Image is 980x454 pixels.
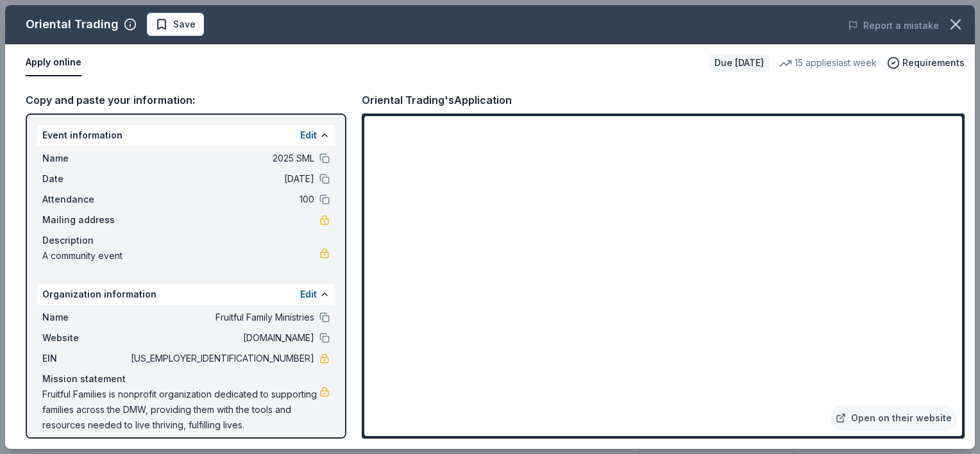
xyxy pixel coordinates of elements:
div: Organization information [37,284,335,305]
button: Report a mistake [848,18,939,33]
button: Save [147,13,204,36]
div: Oriental Trading [26,14,119,35]
span: Name [42,310,128,325]
button: Apply online [26,49,81,76]
span: [US_EMPLOYER_IDENTIFICATION_NUMBER] [128,351,314,366]
span: [DATE] [128,171,314,187]
span: 100 [128,192,314,207]
div: Copy and paste your information: [26,92,346,108]
div: Oriental Trading's Application [362,92,512,108]
a: Open on their website [831,405,957,431]
span: Mailing address [42,212,128,228]
div: Due [DATE] [709,54,769,72]
span: 2025 SML [128,151,314,166]
span: Fruitful Family Ministries [128,310,314,325]
span: [DOMAIN_NAME] [128,330,314,346]
span: Name [42,151,128,166]
span: Save [173,17,196,32]
span: Website [42,330,128,346]
button: Requirements [887,55,965,71]
span: A community event [42,248,319,264]
span: Date [42,171,128,187]
button: Edit [300,287,317,302]
div: Event information [37,125,335,146]
div: Description [42,233,330,248]
div: 15 applies last week [779,55,877,71]
span: Attendance [42,192,128,207]
span: Requirements [902,55,965,71]
span: Fruitful Families is nonprofit organization dedicated to supporting families across the DMW, prov... [42,387,319,433]
div: Mission statement [42,371,330,387]
button: Edit [300,128,317,143]
span: EIN [42,351,128,366]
